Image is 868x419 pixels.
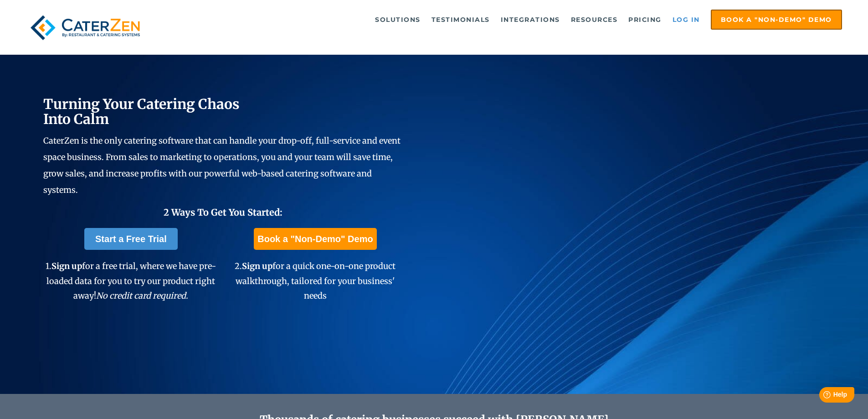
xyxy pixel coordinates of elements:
[496,10,565,29] a: Integrations
[624,10,666,29] a: Pricing
[254,228,376,250] a: Book a "Non-Demo" Demo
[668,10,704,29] a: Log in
[43,95,240,128] span: Turning Your Catering Chaos Into Calm
[566,10,622,29] a: Resources
[165,10,842,30] div: Navigation Menu
[26,10,144,46] img: caterzen
[242,261,272,271] span: Sign up
[787,383,858,409] iframe: Help widget launcher
[711,10,842,30] a: Book a "Non-Demo" Demo
[96,290,188,301] em: No credit card required.
[43,135,401,195] span: CaterZen is the only catering software that can handle your drop-off, full-service and event spac...
[427,10,494,29] a: Testimonials
[51,261,82,271] span: Sign up
[46,261,216,301] span: 1. for a free trial, where we have pre-loaded data for you to try our product right away!
[370,10,425,29] a: Solutions
[84,228,178,250] a: Start a Free Trial
[164,207,282,218] span: 2 Ways To Get You Started:
[235,261,395,301] span: 2. for a quick one-on-one product walkthrough, tailored for your business' needs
